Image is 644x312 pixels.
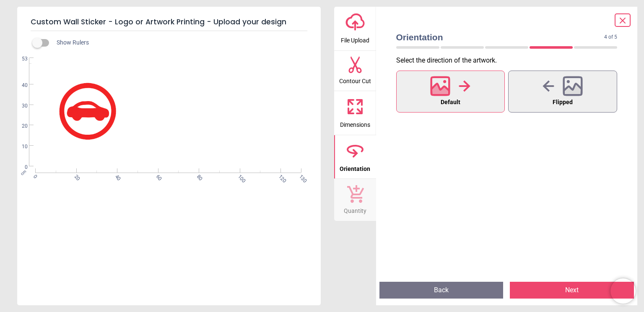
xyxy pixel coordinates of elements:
span: 100 [236,173,241,179]
span: 53 [12,55,28,63]
div: Show Rulers [37,38,321,48]
button: Dimensions [334,91,376,135]
button: Flipped [508,71,617,113]
button: Default [396,71,505,113]
span: 10 [12,143,28,150]
button: File Upload [334,7,376,50]
button: Next [510,282,634,299]
span: cm [20,169,27,176]
button: Quantity [334,179,376,221]
span: Orientation [340,161,370,173]
span: 30 [12,102,28,110]
span: 120 [277,173,282,179]
button: Orientation [334,135,376,179]
span: 0 [31,173,37,179]
button: Contour Cut [334,51,376,91]
span: 80 [195,173,200,179]
span: 40 [12,82,28,89]
span: Dimensions [340,117,370,129]
h5: Custom Wall Sticker - Logo or Artwork Printing - Upload your design [31,13,307,31]
span: 20 [73,173,78,179]
span: Default [441,97,460,108]
span: 20 [12,123,28,130]
span: Contour Cut [339,73,371,86]
span: 4 of 5 [604,34,617,41]
span: 60 [154,173,160,179]
iframe: Brevo live chat [610,278,636,304]
span: 0 [12,164,28,171]
button: Back [379,282,504,299]
span: Quantity [344,203,366,215]
span: File Upload [341,32,369,45]
span: 130 [297,173,303,179]
p: Select the direction of the artwork . [396,56,624,65]
span: Orientation [396,31,605,43]
span: Flipped [553,97,573,108]
span: 40 [113,173,119,179]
